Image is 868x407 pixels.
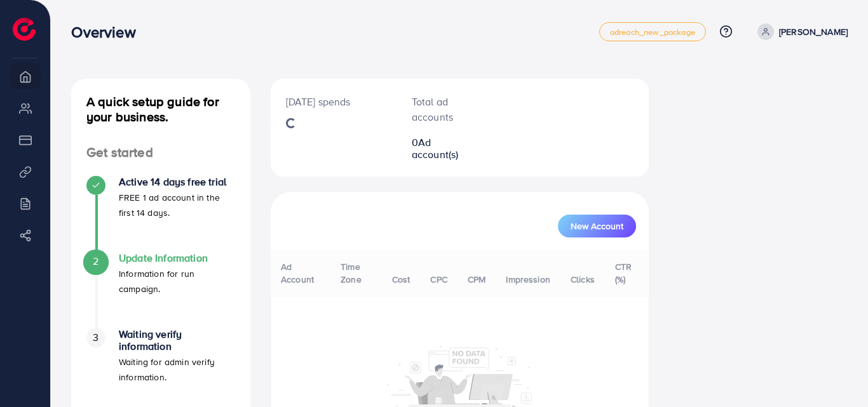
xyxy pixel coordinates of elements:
p: [PERSON_NAME] [779,24,848,39]
span: 3 [93,330,98,345]
a: [PERSON_NAME] [752,23,848,40]
p: [DATE] spends [286,94,381,109]
li: Active 14 days free trial [71,176,250,252]
h4: Active 14 days free trial [119,176,235,188]
a: adreach_new_package [599,22,706,41]
h4: Update Information [119,252,235,264]
h3: Overview [71,23,146,41]
p: Waiting for admin verify information. [119,354,235,385]
span: 2 [93,254,98,269]
span: adreach_new_package [610,28,695,36]
li: Waiting verify information [71,328,250,404]
h4: Get started [71,145,250,161]
img: logo [13,18,36,41]
span: Ad account(s) [412,135,459,161]
button: New Account [558,215,636,237]
p: Information for run campaign. [119,266,235,297]
h2: 0 [412,137,476,161]
h4: A quick setup guide for your business. [71,94,250,124]
h4: Waiting verify information [119,328,235,352]
p: Total ad accounts [412,94,476,124]
span: New Account [571,222,623,230]
li: Update Information [71,252,250,328]
p: FREE 1 ad account in the first 14 days. [119,190,235,220]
